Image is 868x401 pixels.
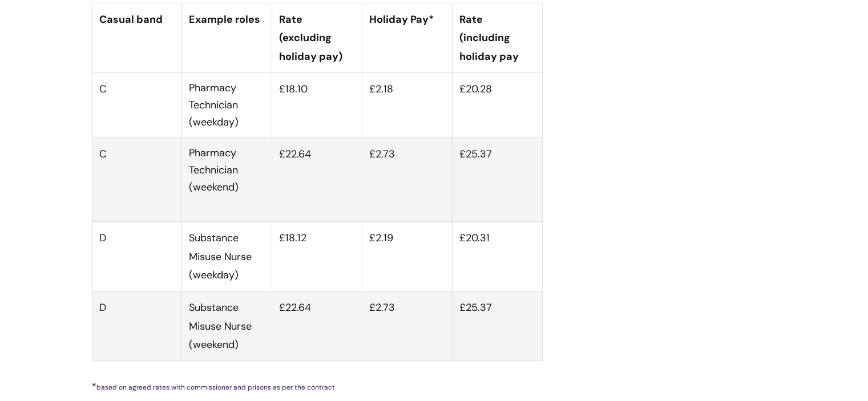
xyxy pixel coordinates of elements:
[189,145,265,196] p: Pharmacy Technician (weekend)
[272,138,362,222] td: £22.64
[452,72,542,137] td: £20.28
[182,222,272,291] td: Substance Misuse Nurse (weekday)
[362,3,452,72] th: Holiday Pay*
[362,291,452,361] td: £2.73
[272,3,362,72] th: Rate (excluding holiday pay)
[362,138,452,222] td: £2.73
[452,3,542,72] th: Rate (including holiday pay
[452,291,542,361] td: £25.37
[362,72,452,137] td: £2.18
[182,291,272,361] td: Substance Misuse Nurse (weekend)
[92,72,182,137] td: C
[189,80,265,131] p: Pharmacy Technician (weekday)
[92,3,182,72] th: Casual band
[272,72,362,137] td: £18.10
[92,222,182,291] td: D
[96,383,335,392] span: based on agreed rates with commissioner and prisons as per the contract
[182,3,272,72] th: Example roles
[452,138,542,222] td: £25.37
[362,222,452,291] td: £2.19
[92,138,182,222] td: C
[272,291,362,361] td: £22.64
[272,222,362,291] td: £18.12
[92,291,182,361] td: D
[452,222,542,291] td: £20.31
